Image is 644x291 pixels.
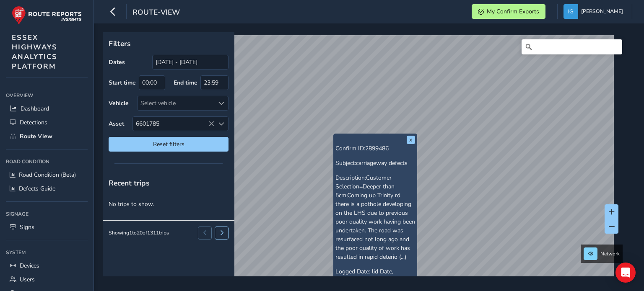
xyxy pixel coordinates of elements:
[103,194,234,214] p: No trips to show.
[6,182,88,196] a: Defects Guide
[109,58,125,66] label: Dates
[20,262,39,270] span: Devices
[6,102,88,116] a: Dashboard
[356,159,408,167] span: carriageway defects
[109,38,229,49] p: Filters
[487,8,539,15] span: My Confirm Exports
[19,171,76,179] span: Road Condition (Beta)
[132,7,180,19] span: route-view
[522,39,622,54] input: Search
[133,117,214,131] span: 6601785
[109,178,150,188] span: Recent trips
[6,246,88,259] div: System
[407,136,415,144] button: x
[6,129,88,143] a: Route View
[6,208,88,220] div: Signage
[472,4,545,19] button: My Confirm Exports
[335,267,415,276] p: Logged Date:
[174,79,197,87] label: End time
[563,4,578,19] img: diamond-layout
[335,144,415,153] p: Confirm ID:
[109,79,136,87] label: Start time
[106,35,614,286] canvas: Map
[109,120,124,128] label: Asset
[6,220,88,234] a: Signs
[6,155,88,168] div: Road Condition
[335,173,415,261] p: Description:
[6,273,88,286] a: Users
[20,132,52,140] span: Route View
[138,96,214,110] div: Select vehicle
[20,118,47,126] span: Detections
[6,168,88,182] a: Road Condition (Beta)
[20,276,35,283] span: Users
[115,140,222,148] span: Reset filters
[109,229,169,236] div: Showing 1 to 20 of 1311 trips
[6,259,88,273] a: Devices
[12,6,82,25] img: rr logo
[20,223,34,231] span: Signs
[600,250,620,257] span: Network
[581,4,623,19] span: [PERSON_NAME]
[372,268,393,276] span: lid Date,
[335,174,415,261] span: Customer Selection=Deeper than 5cm,Coming up Trinity rd there is a pothole developing on the LHS ...
[21,105,49,113] span: Dashboard
[109,99,129,107] label: Vehicle
[615,263,636,283] div: Open Intercom Messenger
[365,144,389,152] span: 2899486
[6,116,88,129] a: Detections
[214,117,228,131] div: Select an asset code
[6,89,88,102] div: Overview
[109,137,229,152] button: Reset filters
[563,4,626,19] button: [PERSON_NAME]
[19,185,55,193] span: Defects Guide
[335,159,415,167] p: Subject:
[12,33,57,71] span: ESSEX HIGHWAYS ANALYTICS PLATFORM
